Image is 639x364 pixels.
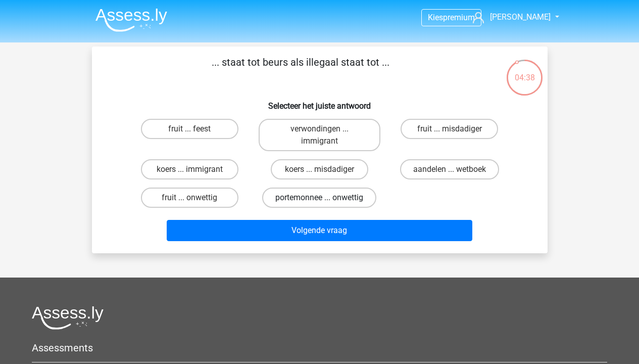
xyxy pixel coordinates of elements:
img: Assessly logo [32,306,104,330]
h6: Selecteer het juiste antwoord [108,93,531,111]
label: aandelen ... wetboek [400,159,499,179]
span: premium [443,13,475,22]
span: Kies [428,13,443,22]
h5: Assessments [32,342,607,354]
label: fruit ... feest [141,119,238,139]
a: Kiespremium [422,11,481,24]
a: [PERSON_NAME] [469,11,552,23]
label: portemonnee ... onwettig [262,188,376,208]
span: [PERSON_NAME] [490,12,551,22]
button: Volgende vraag [167,220,472,241]
label: koers ... immigrant [141,159,238,179]
label: fruit ... onwettig [141,188,238,208]
p: ... staat tot beurs als illegaal staat tot ... [108,55,494,85]
div: 04:38 [506,59,544,84]
img: Assessly [95,8,167,32]
label: verwondingen ... immigrant [259,119,380,151]
label: koers ... misdadiger [271,159,368,179]
label: fruit ... misdadiger [401,119,498,139]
